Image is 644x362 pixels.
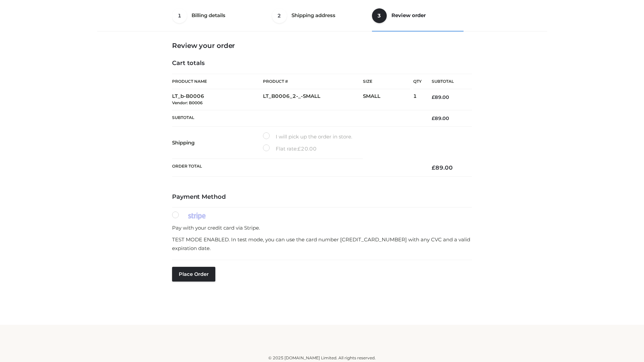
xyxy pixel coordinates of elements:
button: Place order [172,267,215,282]
bdi: 20.00 [298,145,317,152]
th: Product Name [172,74,263,89]
th: Qty [413,74,422,89]
bdi: 89.00 [432,115,449,121]
span: £ [432,164,435,171]
p: TEST MODE ENABLED. In test mode, you can use the card number [CREDIT_CARD_NUMBER] with any CVC an... [172,235,472,252]
h4: Cart totals [172,60,472,67]
th: Product # [263,74,363,89]
td: LT_B0006_2-_-SMALL [263,89,363,110]
td: 1 [413,89,422,110]
label: I will pick up the order in store. [263,132,352,141]
th: Subtotal [172,110,422,126]
bdi: 89.00 [432,164,453,171]
td: SMALL [363,89,413,110]
td: LT_b-B0006 [172,89,263,110]
th: Shipping [172,127,263,159]
bdi: 89.00 [432,94,449,100]
h3: Review your order [172,42,472,50]
small: Vendor: B0006 [172,100,203,105]
th: Subtotal [422,74,472,89]
h4: Payment Method [172,193,472,201]
span: £ [298,145,301,152]
th: Size [363,74,410,89]
p: Pay with your credit card via Stripe. [172,224,472,232]
span: £ [432,94,435,100]
span: £ [432,115,435,121]
label: Flat rate: [263,144,317,153]
th: Order Total [172,159,422,177]
div: © 2025 [DOMAIN_NAME] Limited. All rights reserved. [100,355,544,361]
